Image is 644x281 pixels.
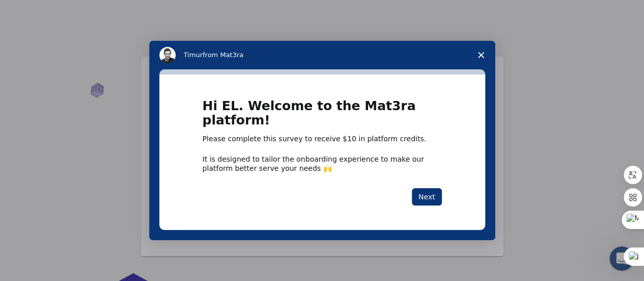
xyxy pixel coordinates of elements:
h1: Hi EL. Welcome to the Mat3ra platform! [203,99,442,134]
span: from Mat3ra [203,51,243,59]
div: It is designed to tailor the onboarding experience to make our platform better serve your needs 🙌 [203,155,442,173]
span: Assistance [16,7,66,16]
div: Please complete this survey to receive $10 in platform credits. [203,134,442,144]
span: Timur [184,51,203,59]
span: Close survey [467,41,495,69]
img: Profile image for Timur [159,47,176,63]
button: Next [412,188,442,206]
